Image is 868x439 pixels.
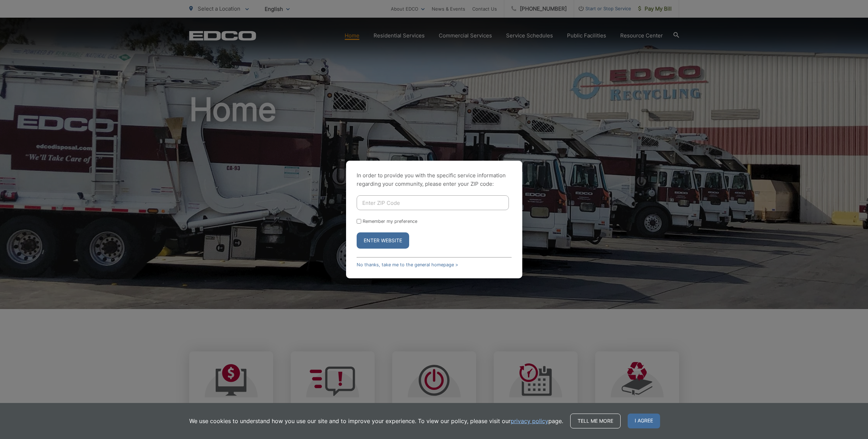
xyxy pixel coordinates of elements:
p: In order to provide you with the specific service information regarding your community, please en... [357,171,512,188]
button: Enter Website [357,232,409,249]
input: Enter ZIP Code [357,195,509,210]
span: I agree [628,414,660,428]
a: privacy policy [511,417,548,425]
label: Remember my preference [363,219,417,224]
a: No thanks, take me to the general homepage > [357,262,458,267]
p: We use cookies to understand how you use our site and to improve your experience. To view our pol... [189,417,563,425]
a: Tell me more [570,414,621,428]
